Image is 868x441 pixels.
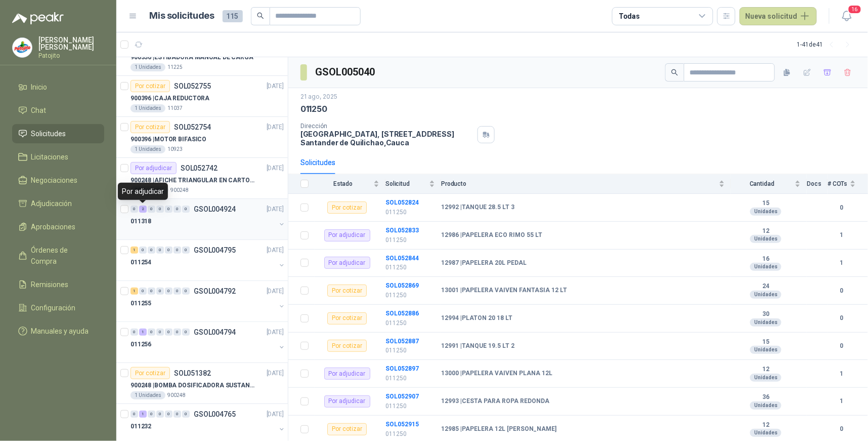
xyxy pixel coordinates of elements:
[731,283,801,291] b: 24
[167,391,186,399] p: 900248
[267,205,284,214] p: [DATE]
[131,408,286,440] a: 0 1 0 0 0 0 0 GSOL004765[DATE] 011232
[131,94,209,103] p: 900396 | CAJA REDUCTORA
[828,313,856,323] b: 0
[385,393,419,400] b: SOL052907
[385,402,435,411] p: 011250
[324,368,370,380] div: Por adjudicar
[740,7,817,25] button: Nueva solicitud
[828,396,856,406] b: 1
[165,247,172,254] div: 0
[31,279,69,290] span: Remisiones
[131,329,138,336] div: 0
[131,411,138,418] div: 0
[385,227,419,234] a: SOL052833
[173,411,181,418] div: 0
[174,124,211,131] p: SOL052754
[12,147,104,167] a: Licitaciones
[31,128,66,139] span: Solicitudes
[385,255,419,262] a: SOL052844
[385,421,419,428] a: SOL052915
[31,175,78,186] span: Negociaciones
[324,395,370,408] div: Por adjudicar
[267,82,284,91] p: [DATE]
[12,322,104,341] a: Manuales y ayuda
[848,5,862,14] span: 16
[165,329,172,336] div: 0
[182,329,190,336] div: 0
[156,206,164,213] div: 0
[156,247,164,254] div: 0
[131,326,286,358] a: 0 1 0 0 0 0 0 GSOL004794[DATE] 011256
[619,11,640,22] div: Todas
[116,158,288,199] a: Por adjudicarSOL052742[DATE] 900248 |AFICHE TRIANGULAR EN CARTON, MEDIDAS 30 CM X 45 CM30 Unidade...
[731,255,801,263] b: 16
[131,244,286,276] a: 1 0 0 0 0 0 0 GSOL004795[DATE] 011254
[139,288,147,295] div: 0
[194,288,236,295] p: GSOL004792
[300,157,335,168] div: Solicitudes
[131,135,206,144] p: 900396 | MOTOR BIFASICO
[828,203,856,213] b: 0
[327,202,367,214] div: Por cotizar
[12,171,104,190] a: Negociaciones
[807,174,828,194] th: Docs
[828,174,868,194] th: # COTs
[385,235,435,245] p: 011250
[116,363,288,404] a: Por cotizarSOL051382[DATE] 900248 |BOMBA DOSIFICADORA SUSTANCIAS QUIMICAS1 Unidades900248
[167,63,183,71] p: 11225
[750,263,782,271] div: Unidades
[31,221,76,232] span: Aprobaciones
[131,176,256,185] p: 900248 | AFICHE TRIANGULAR EN CARTON, MEDIDAS 30 CM X 45 CM
[174,83,211,90] p: SOL052755
[327,423,367,435] div: Por cotizar
[441,259,527,267] b: 12987 | PAPELERA 20L PEDAL
[267,123,284,132] p: [DATE]
[750,374,782,382] div: Unidades
[385,282,419,289] b: SOL052869
[315,174,385,194] th: Estado
[12,298,104,317] a: Configuración
[267,328,284,337] p: [DATE]
[139,411,147,418] div: 1
[131,203,286,235] a: 0 2 0 0 0 0 0 GSOL004924[DATE] 011318
[131,53,253,62] p: 900336 | ESTIBADORA MANUAL DE CARGA
[12,12,64,24] img: Logo peakr
[828,341,856,351] b: 0
[194,247,236,254] p: GSOL004795
[116,76,288,117] a: Por cotizarSOL052755[DATE] 900396 |CAJA REDUCTORA1 Unidades11037
[267,246,284,255] p: [DATE]
[118,183,168,200] div: Por adjudicar
[828,369,856,379] b: 1
[31,151,69,163] span: Licitaciones
[731,421,801,429] b: 12
[257,12,264,19] span: search
[315,180,371,187] span: Estado
[385,429,435,439] p: 011250
[148,329,155,336] div: 0
[139,329,147,336] div: 1
[385,374,435,383] p: 011250
[441,314,512,323] b: 12994 | PLATON 20 18 LT
[31,302,76,313] span: Configuración
[385,338,419,345] b: SOL052887
[828,180,848,187] span: # COTs
[131,258,151,267] p: 011254
[731,180,793,187] span: Cantidad
[750,318,782,327] div: Unidades
[12,275,104,294] a: Remisiones
[131,80,170,92] div: Por cotizar
[174,370,211,377] p: SOL051382
[300,123,473,130] p: Dirección
[38,53,104,59] p: Patojito
[131,63,165,71] div: 1 Unidades
[170,186,189,194] p: 900248
[194,206,236,213] p: GSOL004924
[731,310,801,318] b: 30
[182,247,190,254] div: 0
[12,77,104,97] a: Inicio
[173,288,181,295] div: 0
[441,425,556,433] b: 12985 | PAPELERA 12L [PERSON_NAME]
[12,124,104,143] a: Solicitudes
